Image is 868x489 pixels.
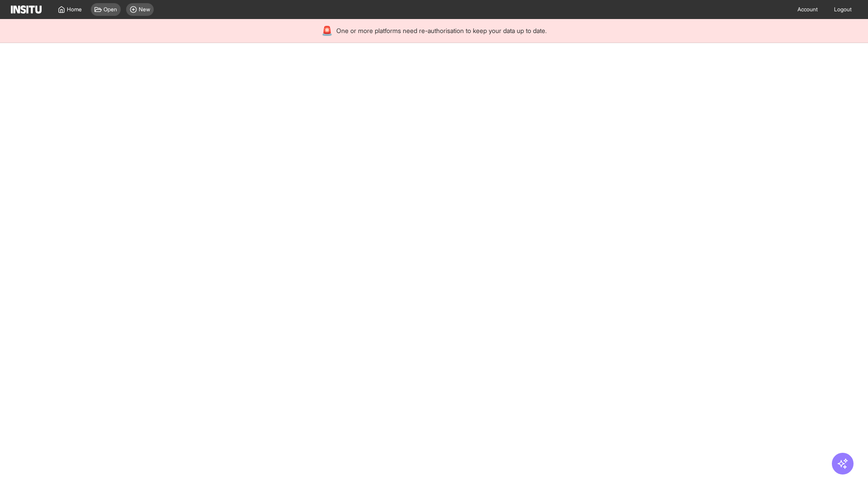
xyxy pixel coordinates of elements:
[67,6,82,13] span: Home
[104,6,117,13] span: Open
[336,26,547,35] span: One or more platforms need re-authorisation to keep your data up to date.
[11,5,42,14] img: Logo
[321,24,333,37] div: 🚨
[139,6,150,13] span: New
